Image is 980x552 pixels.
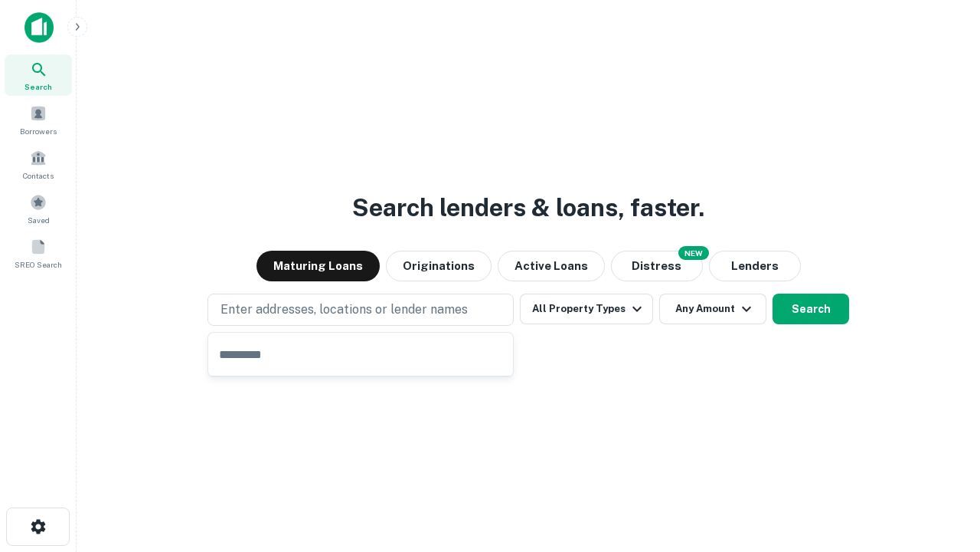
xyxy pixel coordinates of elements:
a: Saved [5,188,72,229]
button: Active Loans [498,251,605,281]
a: Search [5,54,72,96]
h3: Search lenders & loans, faster. [352,189,704,226]
p: Enter addresses, locations or lender names [220,301,468,319]
button: Enter addresses, locations or lender names [207,294,514,326]
button: Lenders [709,251,801,281]
button: Maturing Loans [256,251,380,281]
a: Borrowers [5,99,72,140]
span: Contacts [23,169,54,182]
a: Contacts [5,143,72,185]
button: Any Amount [659,294,766,324]
span: Borrowers [20,125,57,137]
button: All Property Types [520,294,653,324]
div: NEW [678,246,709,260]
img: capitalize-icon.png [24,12,54,43]
button: Search [773,294,849,324]
span: SREO Search [15,258,62,271]
iframe: Chat Widget [903,429,980,503]
span: Saved [28,214,50,226]
button: Search distressed loans with lien and other non-mortgage details. [611,251,703,281]
button: Originations [386,251,492,281]
a: SREO Search [5,232,72,274]
span: Search [24,80,52,93]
